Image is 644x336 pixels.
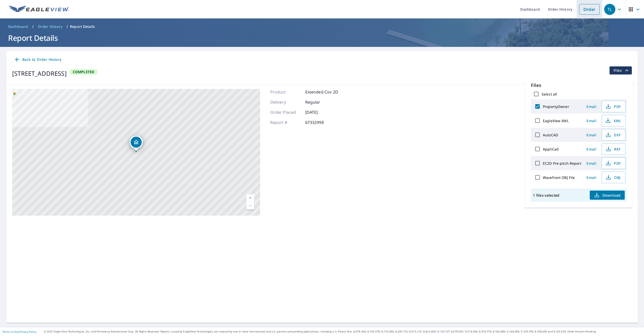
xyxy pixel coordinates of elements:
[70,69,98,74] span: Completed
[246,202,254,210] a: Current Level 17, Zoom Out
[585,133,598,137] span: Email
[543,161,581,166] label: EC2D Pre-pitch Report
[543,175,575,180] label: Wavefront OBJ File
[6,33,638,43] h1: Report Details
[583,174,600,181] button: Email
[605,174,621,180] span: OBJ
[9,6,69,13] img: EV Logo
[594,192,621,198] span: Download
[270,99,301,105] p: Delivery
[533,193,559,198] p: 1 files selected
[130,136,143,151] div: Dropped pin, building 1, Residential property, 20377 180th St Live Oak, FL 32060
[66,24,68,30] li: /
[305,119,336,125] p: 67332998
[602,172,625,183] button: OBJ
[583,159,600,167] button: Email
[270,119,301,125] p: Report #
[543,133,558,137] label: AutoCAD
[36,23,64,31] a: Order History
[246,194,254,202] a: Current Level 17, Zoom In
[585,161,598,166] span: Email
[585,147,598,152] span: Email
[32,24,34,30] li: /
[602,129,625,141] button: DXF
[602,101,625,112] button: PDF
[605,160,621,166] span: PDF
[70,24,95,29] p: Report Details
[543,104,569,109] label: PropertyOwner
[605,103,621,109] span: PDF
[605,118,621,124] span: XML
[609,66,632,74] button: filesDropdownBtn-67332998
[8,24,28,29] span: Dashboard
[604,4,615,15] div: TL
[583,131,600,139] button: Email
[583,103,600,110] button: Email
[305,99,336,105] p: Regular
[585,175,598,180] span: Email
[3,330,18,333] a: Terms of Use
[542,92,557,97] label: Select all
[14,57,61,63] span: Back to Order History
[44,330,641,333] p: © 2025 Eagle View Technologies, Inc. and Pictometry International Corp. All Rights Reserved. Repo...
[585,104,598,109] span: Email
[605,146,621,152] span: RXF
[602,115,625,126] button: XML
[38,24,62,29] span: Order History
[590,191,625,200] button: Download
[270,109,301,115] p: Order Placed
[270,89,301,95] p: Product
[585,118,598,123] span: Email
[6,23,638,31] nav: breadcrumb
[531,82,627,89] p: Files
[305,89,338,95] p: Extended Cov 2D
[614,67,630,73] span: Files
[602,143,625,155] button: RXF
[12,69,67,78] div: [STREET_ADDRESS]
[543,147,559,152] label: AppliCad
[583,117,600,125] button: Email
[305,109,336,115] p: [DATE]
[602,157,625,169] button: PDF
[12,55,63,64] a: Back to Order History
[3,330,36,333] p: |
[579,4,600,15] a: Order
[6,23,30,31] a: Dashboard
[583,145,600,153] button: Email
[20,330,36,333] a: Privacy Policy
[543,118,569,123] label: EagleView XML
[605,132,621,138] span: DXF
